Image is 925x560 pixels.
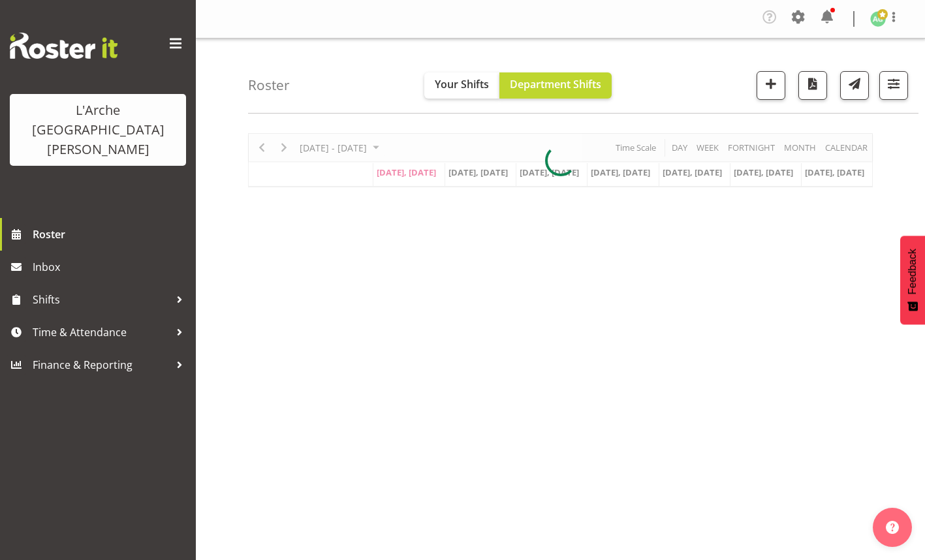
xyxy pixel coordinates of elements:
span: Roster [33,225,189,244]
span: Inbox [33,257,189,277]
button: Feedback - Show survey [900,236,925,324]
button: Send a list of all shifts for the selected filtered period to all rostered employees. [840,71,869,100]
div: L'Arche [GEOGRAPHIC_DATA][PERSON_NAME] [23,101,173,159]
span: Your Shifts [435,77,489,91]
img: Rosterit website logo [10,33,118,59]
button: Add a new shift [757,71,785,100]
span: Finance & Reporting [33,355,170,375]
h4: Roster [248,78,290,93]
span: Feedback [907,249,918,294]
span: Department Shifts [510,77,601,91]
button: Download a PDF of the roster according to the set date range. [798,71,827,100]
button: Filter Shifts [879,71,908,100]
span: Shifts [33,290,170,309]
button: Your Shifts [424,72,499,99]
img: adrian-garduque52.jpg [870,11,886,27]
img: help-xxl-2.png [886,521,899,534]
button: Department Shifts [499,72,612,99]
span: Time & Attendance [33,322,170,342]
